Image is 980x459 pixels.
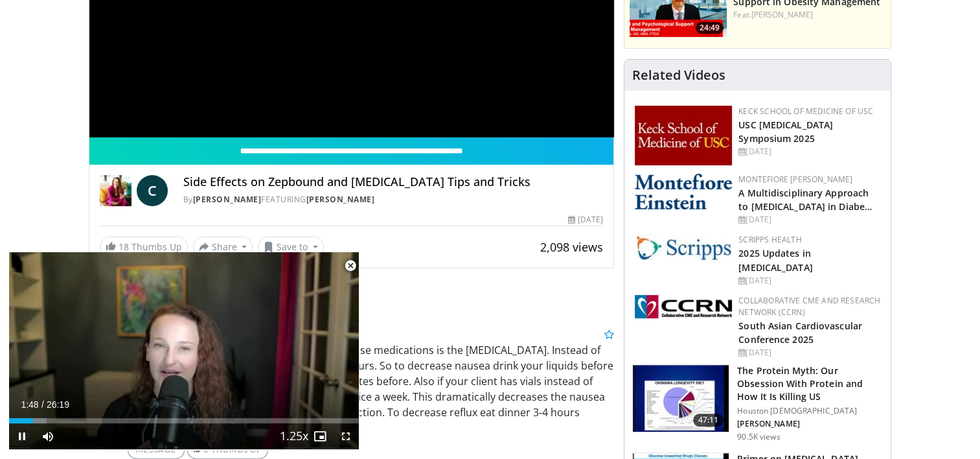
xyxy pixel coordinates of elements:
[183,175,603,189] h4: Side Effects on Zepbound and [MEDICAL_DATA] Tips and Tricks
[632,364,883,442] a: 47:11 The Protein Myth: Our Obsession With Protein and How It Is Killing US Houston [DEMOGRAPHIC_...
[203,445,209,454] span: 3
[568,214,603,226] div: [DATE]
[137,175,168,206] a: C
[738,214,880,226] div: [DATE]
[540,239,603,255] span: 2,098 views
[47,399,69,410] span: 26:19
[635,295,732,318] img: a04ee3ba-8487-4636-b0fb-5e8d268f3737.png.150x105_q85_autocrop_double_scale_upscale_version-0.2.png
[635,174,732,209] img: b0142b4c-93a1-4b58-8f91-5265c282693c.png.150x105_q85_autocrop_double_scale_upscale_version-0.2.png
[119,241,129,253] span: 18
[633,365,729,432] img: b7b8b05e-5021-418b-a89a-60a270e7cf82.150x105_q85_crop-smart_upscale.jpg
[737,432,780,442] p: 90.5K views
[337,252,363,279] button: Close
[193,194,262,205] a: [PERSON_NAME]
[733,9,885,21] div: Feat.
[307,423,333,449] button: Enable picture-in-picture mode
[635,106,732,165] img: 7b941f1f-d101-407a-8bfa-07bd47db01ba.png.150x105_q85_autocrop_double_scale_upscale_version-0.2.jpg
[693,414,724,427] span: 47:11
[183,194,603,206] div: By FEATURING
[9,418,359,423] div: Progress Bar
[193,237,253,257] button: Share
[737,406,883,416] p: Houston [DEMOGRAPHIC_DATA]
[306,194,375,205] a: [PERSON_NAME]
[751,9,813,20] a: [PERSON_NAME]
[281,423,307,449] button: Playback Rate
[635,234,732,261] img: c9f2b0b7-b02a-4276-a72a-b0cbb4230bc1.jpg.150x105_q85_autocrop_double_scale_upscale_version-0.2.jpg
[738,106,873,117] a: Keck School of Medicine of USC
[738,320,862,346] a: South Asian Cardiovascular Conference 2025
[696,22,724,34] span: 24:49
[737,364,883,403] h3: The Protein Myth: Our Obsession With Protein and How It Is Killing US
[738,247,812,273] a: 2025 Updates in [MEDICAL_DATA]
[100,175,131,206] img: Dr. Carolynn Francavilla
[738,146,880,158] div: [DATE]
[738,347,880,359] div: [DATE]
[632,67,725,83] h4: Related Videos
[258,237,324,257] button: Save to
[738,295,880,318] a: Collaborative CME and Research Network (CCRN)
[738,174,852,185] a: Montefiore [PERSON_NAME]
[9,252,359,450] video-js: Video Player
[100,237,188,257] a: 18 Thumbs Up
[41,399,44,410] span: /
[21,399,38,410] span: 1:48
[738,275,880,287] div: [DATE]
[738,234,801,245] a: Scripps Health
[128,342,615,436] p: A few other tips: A major cause of nausea of these medications is the [MEDICAL_DATA]. Instead of ...
[333,423,359,449] button: Fullscreen
[737,419,883,429] p: [PERSON_NAME]
[9,423,35,449] button: Pause
[35,423,61,449] button: Mute
[738,119,833,145] a: USC [MEDICAL_DATA] Symposium 2025
[738,187,872,213] a: A Multidisciplinary Approach to [MEDICAL_DATA] in Diabe…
